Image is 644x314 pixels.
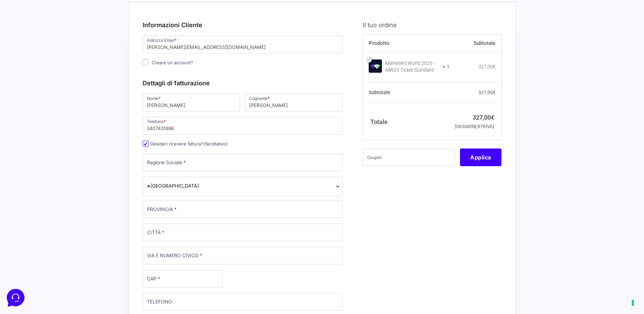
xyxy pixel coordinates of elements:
input: PROVINCIA * [143,200,343,218]
span: 58,97 [471,124,485,129]
span: € [491,114,494,121]
input: Indirizzo Email * [143,36,343,53]
img: Marketers World 2025 - MW25 Ticket Standard [369,59,382,73]
input: Cerca un articolo... [15,99,111,106]
input: Telefono * [143,117,343,135]
bdi: 327,00 [473,114,494,121]
input: TELEFONO [143,293,343,311]
span: Trova una risposta [11,84,53,90]
p: Aiuto [105,228,114,234]
h3: Il tuo ordine [363,20,501,30]
label: Desideri ricevere fattura? [143,141,228,146]
span: € [493,90,496,95]
span: (facoltativo) [203,141,228,146]
button: Aiuto [89,218,130,234]
input: Creare un account? [143,59,149,65]
span: € [493,64,496,69]
button: Messaggi [47,218,89,234]
a: Apri Centro Assistenza [72,84,125,90]
th: Prodotto [363,35,449,52]
th: Subtotale [363,82,449,104]
p: Home [20,228,32,234]
input: Desideri ricevere fattura?(facoltativo) [143,141,149,147]
img: dark [33,38,46,52]
p: Messaggi [59,228,77,234]
input: Ragione Sociale * [143,154,343,171]
img: dark [11,38,24,52]
h3: Dettagli di fatturazione [143,78,343,88]
input: CITTÀ * [143,224,343,241]
span: € [483,124,485,129]
bdi: 327,00 [478,64,496,69]
span: Italia [147,182,338,189]
input: Cognome * [245,94,343,111]
button: Le tue preferenze relative al consenso per le tecnologie di tracciamento [627,297,639,309]
strong: × 1 [443,64,449,70]
span: Inizia una conversazione [44,61,100,67]
h2: Ciao da Marketers 👋 [5,5,114,16]
span: Creare un account? [152,60,193,65]
button: Applica [460,149,501,166]
input: VIA E NUMERO CIVICO * [143,247,343,264]
span: Le tue conversazioni [11,27,58,33]
img: dark [22,38,35,52]
button: Home [5,218,47,234]
small: (inclusi IVA) [455,124,494,129]
span: Italia [143,177,343,196]
span: × [147,182,150,189]
button: Inizia una conversazione [11,57,125,71]
th: Totale [363,104,449,140]
th: Subtotale [449,35,502,52]
input: Coupon [363,149,455,166]
input: CAP * [143,270,223,287]
bdi: 327,00 [478,90,496,95]
h3: Informazioni Cliente [143,20,343,30]
div: Marketers World 2025 - MW25 Ticket Standard [385,60,438,74]
iframe: Customerly Messenger Launcher [5,287,26,308]
input: Nome * [143,94,240,111]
